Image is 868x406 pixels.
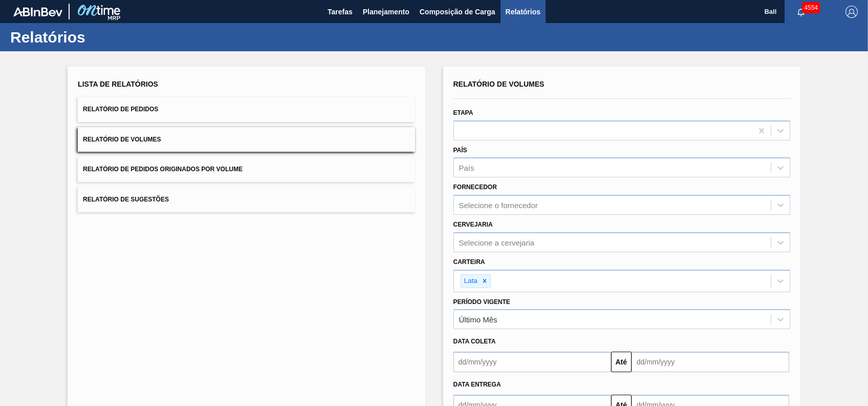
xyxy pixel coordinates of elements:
button: Notificações [785,5,817,19]
label: Fornecedor [453,184,497,191]
span: Composição de Carga [420,6,495,18]
div: Lata [461,275,479,288]
span: Tarefas [328,6,353,18]
input: dd/mm/yyyy [453,352,611,372]
img: TNhmsLtSVTkK8tSr43FrP2fwEKptu5GPRR3wAAAABJRU5ErkJggg== [13,7,62,16]
span: Lista de Relatórios [78,80,158,88]
button: Relatório de Sugestões [78,187,415,212]
div: Último Mês [459,315,497,324]
label: País [453,147,467,154]
span: Relatório de Pedidos [83,106,158,113]
span: Relatório de Sugestões [83,196,169,203]
button: Até [611,352,632,372]
span: Relatórios [506,6,540,18]
div: Selecione a cervejaria [459,238,535,247]
div: País [459,164,474,172]
span: Planejamento [363,6,409,18]
span: Relatório de Pedidos Originados por Volume [83,166,243,173]
span: Data coleta [453,338,496,345]
button: Relatório de Pedidos [78,97,415,122]
label: Etapa [453,109,473,116]
button: Relatório de Volumes [78,127,415,152]
label: Período Vigente [453,298,510,306]
span: Relatório de Volumes [453,80,545,88]
button: Relatório de Pedidos Originados por Volume [78,157,415,182]
label: Cervejaria [453,221,493,228]
img: Logout [845,6,858,18]
input: dd/mm/yyyy [632,352,789,372]
span: Data Entrega [453,381,501,388]
span: Relatório de Volumes [83,136,161,143]
span: 4554 [802,2,820,13]
div: Selecione o fornecedor [459,201,538,210]
h1: Relatórios [10,31,192,43]
label: Carteira [453,258,485,266]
